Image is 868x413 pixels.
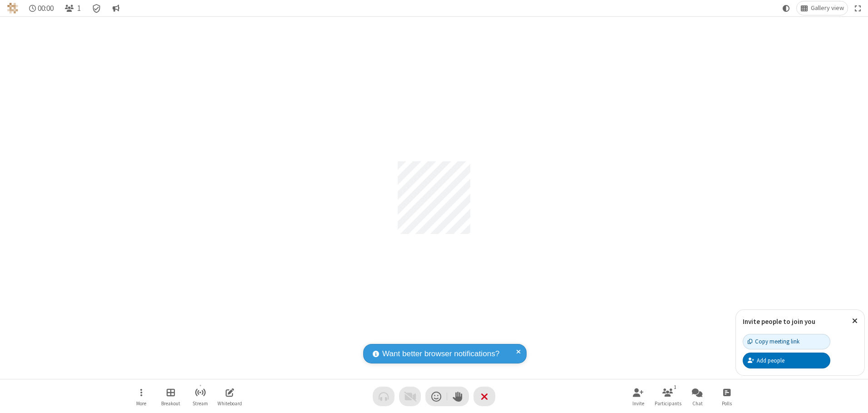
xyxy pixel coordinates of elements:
[187,383,214,409] button: Start streaming
[425,387,447,406] button: Send a reaction
[373,387,395,406] button: Audio problem - check your Internet connection or call by phone
[654,383,681,409] button: Open participant list
[722,401,732,406] span: Polls
[7,3,18,14] img: QA Selenium DO NOT DELETE OR CHANGE
[136,401,146,406] span: More
[743,334,830,349] button: Copy meeting link
[743,353,830,368] button: Add people
[473,387,495,406] button: End or leave meeting
[632,401,644,406] span: Invite
[748,337,799,346] div: Copy meeting link
[625,383,652,409] button: Invite participants (Alt+I)
[128,383,155,409] button: Open menu
[797,1,848,15] button: Change layout
[743,317,815,326] label: Invite people to join you
[192,401,208,406] span: Stream
[655,401,681,406] span: Participants
[692,401,703,406] span: Chat
[88,1,105,15] div: Meeting details Encryption enabled
[779,1,794,15] button: Using system theme
[217,401,242,406] span: Whiteboard
[216,383,243,409] button: Open shared whiteboard
[38,4,54,13] span: 00:00
[713,383,740,409] button: Open poll
[61,1,84,15] button: Open participant list
[108,1,123,15] button: Conversation
[25,1,58,15] div: Timer
[382,348,499,360] span: Want better browser notifications?
[447,387,469,406] button: Raise hand
[851,1,865,15] button: Fullscreen
[77,4,81,13] span: 1
[157,383,184,409] button: Manage Breakout Rooms
[684,383,711,409] button: Open chat
[161,401,180,406] span: Breakout
[399,387,421,406] button: Video
[671,383,679,391] div: 1
[811,5,844,12] span: Gallery view
[845,310,864,332] button: Close popover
